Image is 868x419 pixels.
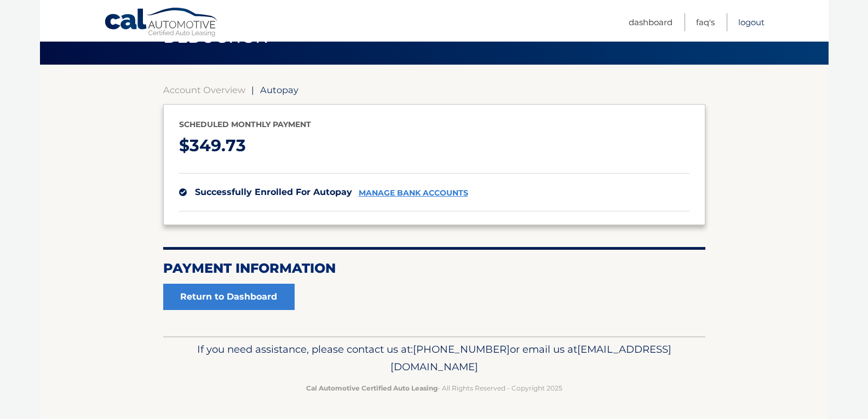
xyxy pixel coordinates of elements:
span: 349.73 [189,135,246,156]
a: Dashboard [629,13,672,31]
p: - All Rights Reserved - Copyright 2025 [170,382,698,394]
span: successfully enrolled for autopay [195,187,352,197]
p: $ [179,131,689,160]
span: [PHONE_NUMBER] [413,343,510,355]
h2: Payment Information [163,260,705,277]
strong: Cal Automotive Certified Auto Leasing [306,384,438,392]
a: manage bank accounts [359,188,468,198]
a: Cal Automotive [104,7,219,39]
p: Scheduled monthly payment [179,118,689,131]
a: FAQ's [696,13,715,31]
a: Account Overview [163,84,245,95]
a: Logout [738,13,764,31]
span: Autopay [260,84,298,95]
img: check.svg [179,188,187,196]
span: | [251,84,254,95]
a: Return to Dashboard [163,284,295,310]
p: If you need assistance, please contact us at: or email us at [170,341,698,376]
